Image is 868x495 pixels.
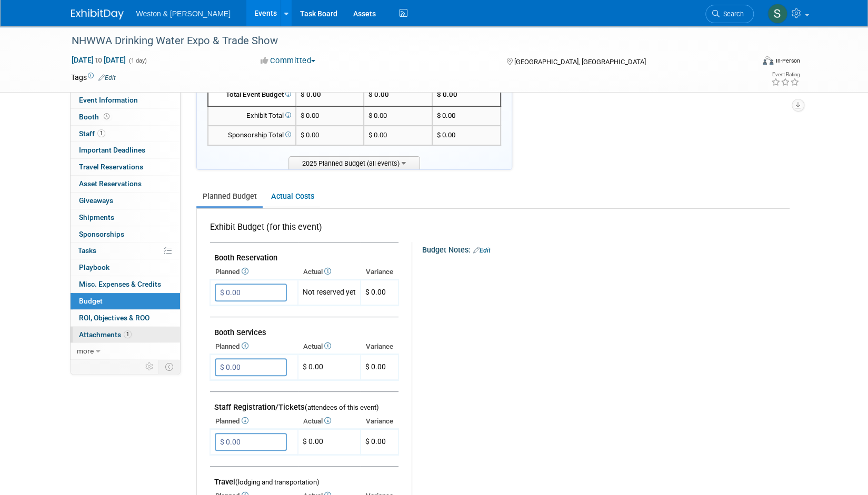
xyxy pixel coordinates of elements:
th: Variance [361,339,398,354]
th: Actual [298,339,361,354]
a: Travel Reservations [71,159,180,175]
a: Shipments [71,209,180,226]
td: $ 0.00 [298,429,361,455]
span: to [94,56,104,64]
span: $ 0.00 [365,362,386,371]
a: Edit [98,74,116,82]
a: Giveaways [71,193,180,209]
a: Tasks [71,243,180,259]
span: Misc. Expenses & Credits [79,280,161,288]
button: Committed [257,55,320,66]
div: Total Event Budget [213,90,291,100]
span: (attendees of this event) [305,403,379,411]
a: Asset Reservations [71,176,180,192]
th: Planned [210,414,298,429]
span: Sponsorships [79,230,124,238]
img: Format-Inperson.png [763,56,773,65]
td: Tags [71,72,116,83]
th: Variance [361,414,398,429]
a: Planned Budget [196,187,263,206]
span: Tasks [78,246,96,255]
div: NHWWA Drinking Water Expo & Trade Show [68,32,738,50]
td: Not reserved yet [298,280,361,306]
th: Actual [298,414,361,429]
span: $ 0.00 [437,131,455,139]
div: Event Rating [771,72,799,77]
div: Sponsorship Total [213,130,291,140]
span: $ 0.00 [301,131,319,139]
a: Sponsorships [71,226,180,243]
span: Shipments [79,213,114,221]
td: Booth Reservation [210,243,398,265]
td: $ 0.00 [364,84,432,106]
td: Booth Services [210,317,398,340]
a: Staff1 [71,126,180,142]
span: Staff [79,129,105,138]
span: (1 day) [128,57,147,64]
a: Event Information [71,92,180,108]
span: Travel Reservations [79,163,143,171]
th: Actual [298,265,361,279]
span: [DATE] [DATE] [71,55,126,65]
div: Exhibit Total [213,111,291,121]
span: [GEOGRAPHIC_DATA], [GEOGRAPHIC_DATA] [514,58,646,66]
span: $ 0.00 [437,112,455,119]
span: $ 0.00 [437,90,457,98]
span: 1 [124,330,132,338]
th: Planned [210,339,298,354]
div: Budget Notes: [422,242,789,256]
span: Budget [79,297,103,305]
div: In-Person [775,57,800,65]
span: Search [720,10,744,18]
img: Stephanie Coombs [767,4,787,24]
a: Playbook [71,259,180,276]
div: Event Format [692,55,800,70]
span: Giveaways [79,196,113,205]
span: Important Deadlines [79,146,145,154]
span: Event Information [79,96,138,104]
span: Attachments [79,330,132,339]
span: Playbook [79,263,109,271]
a: Edit [473,247,491,254]
a: ROI, Objectives & ROO [71,310,180,326]
a: more [71,343,180,359]
td: $ 0.00 [364,106,432,126]
span: Booth not reserved yet [102,113,112,120]
span: $ 0.00 [301,112,319,119]
span: $ 0.00 [365,437,386,446]
td: $ 0.00 [298,355,361,380]
a: Important Deadlines [71,142,180,158]
td: Personalize Event Tab Strip [141,360,159,373]
span: 2025 Planned Budget (all events) [288,156,420,169]
a: Booth [71,109,180,125]
a: Misc. Expenses & Credits [71,276,180,292]
th: Planned [210,265,298,279]
td: Toggle Event Tabs [158,360,180,373]
span: Weston & [PERSON_NAME] [136,9,231,18]
img: ExhibitDay [71,9,124,19]
th: Variance [361,265,398,279]
div: Exhibit Budget (for this event) [210,221,394,239]
span: $ 0.00 [301,90,321,98]
span: 1 [97,129,105,137]
span: Asset Reservations [79,179,142,188]
span: ROI, Objectives & ROO [79,314,149,322]
a: Actual Costs [265,187,320,206]
a: Attachments1 [71,327,180,343]
a: Budget [71,293,180,309]
td: Travel [210,467,398,489]
span: (lodging and transportation) [235,478,320,486]
span: Booth [79,113,112,121]
span: more [77,347,94,355]
span: $ 0.00 [365,288,386,296]
td: $ 0.00 [364,126,432,145]
td: Staff Registration/Tickets [210,392,398,415]
a: Search [705,5,754,23]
